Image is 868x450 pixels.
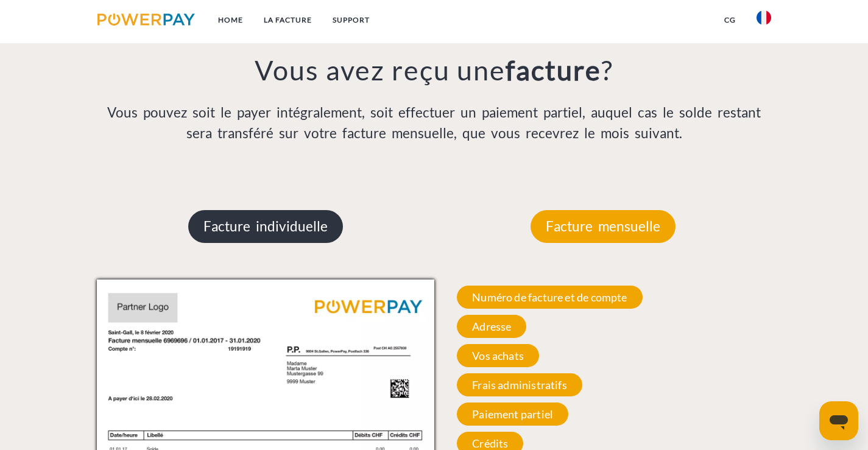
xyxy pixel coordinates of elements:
b: facture [506,54,601,86]
h3: Vous avez reçu une ? [97,53,772,87]
span: Paiement partiel [457,403,568,426]
a: CG [714,9,746,31]
a: Support [322,9,380,31]
span: Vos achats [457,344,539,367]
iframe: Bouton de lancement de la fenêtre de messagerie [819,401,858,440]
p: Facture individuelle [188,210,343,243]
a: Home [208,9,253,31]
span: Frais administratifs [457,373,582,396]
a: LA FACTURE [253,9,322,31]
span: Numéro de facture et de compte [457,286,642,309]
img: fr [757,10,771,25]
span: Adresse [457,315,526,338]
p: Facture mensuelle [531,210,676,243]
p: Vous pouvez soit le payer intégralement, soit effectuer un paiement partiel, auquel cas le solde ... [97,102,772,144]
img: logo-powerpay.svg [97,13,196,26]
